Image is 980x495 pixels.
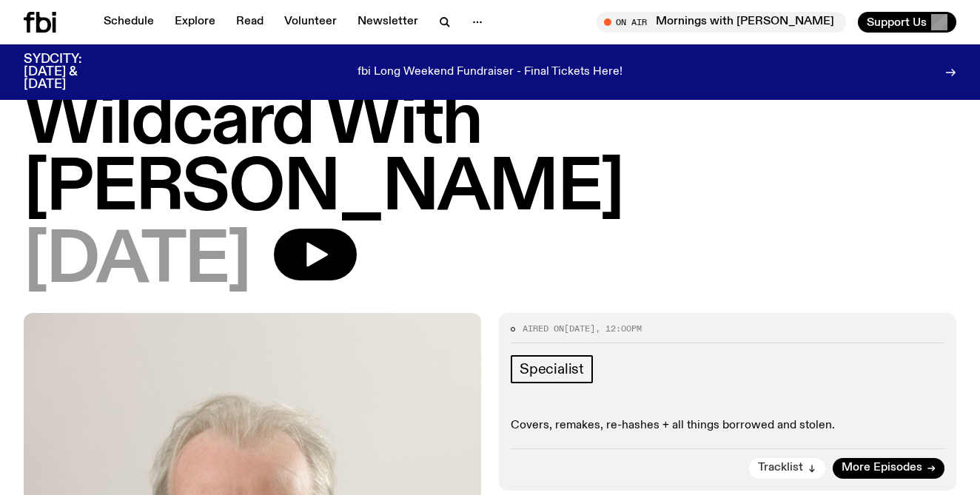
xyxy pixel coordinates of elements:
[24,90,956,223] h1: Wildcard With [PERSON_NAME]
[833,458,944,479] a: More Episodes
[749,458,825,479] button: Tracklist
[358,66,622,79] p: fbi Long Weekend Fundraiser - Final Tickets Here!
[842,462,922,474] span: More Episodes
[520,361,584,377] span: Specialist
[597,12,846,33] button: On AirMornings with [PERSON_NAME]
[523,323,564,334] span: Aired on
[511,355,593,383] a: Specialist
[349,12,427,33] a: Newsletter
[867,16,927,29] span: Support Us
[858,12,956,33] button: Support Us
[24,53,118,91] h3: SYDCITY: [DATE] & [DATE]
[227,12,272,33] a: Read
[564,323,595,334] span: [DATE]
[595,323,642,334] span: , 12:00pm
[511,419,944,433] p: Covers, remakes, re-hashes + all things borrowed and stolen.
[95,12,163,33] a: Schedule
[24,229,250,295] span: [DATE]
[758,462,803,474] span: Tracklist
[275,12,346,33] a: Volunteer
[166,12,224,33] a: Explore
